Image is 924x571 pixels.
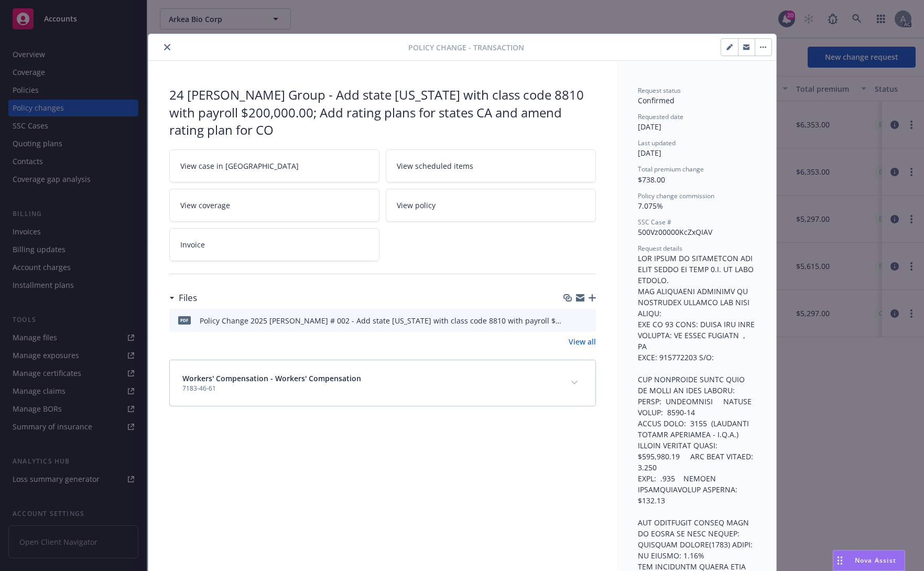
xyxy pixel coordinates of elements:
button: preview file [582,315,592,326]
span: pdf [178,316,191,324]
span: View policy [397,200,436,211]
span: Policy change commission [638,191,714,200]
span: Request details [638,244,682,253]
span: View scheduled items [397,160,473,171]
span: Nova Assist [855,556,896,565]
span: View coverage [180,200,230,211]
span: View case in [GEOGRAPHIC_DATA] [180,160,299,171]
div: Policy Change 2025 [PERSON_NAME] # 002 - Add state [US_STATE] with class code 8810 with payroll $... [200,315,561,326]
span: SSC Case # [638,218,671,227]
span: 7.075% [638,201,663,211]
span: Confirmed [638,95,675,105]
span: [DATE] [638,122,661,132]
a: View policy [386,189,596,222]
button: Nova Assist [833,550,905,571]
span: Invoice [180,239,205,250]
a: View all [569,336,596,347]
span: [DATE] [638,148,661,158]
span: Policy change - Transaction [408,42,524,53]
span: Last updated [638,138,676,147]
div: 24 [PERSON_NAME] Group - Add state [US_STATE] with class code 8810 with payroll $200,000.00; Add ... [169,86,596,139]
span: 500Vz00000KcZxQIAV [638,227,712,237]
button: close [161,41,173,53]
a: View coverage [169,189,379,222]
h3: Files [179,291,197,305]
span: 7183-46-61 [182,384,361,393]
span: Requested date [638,112,683,121]
span: Request status [638,86,681,95]
div: Drag to move [833,551,846,570]
div: Files [169,291,197,305]
span: Total premium change [638,165,704,174]
button: expand content [566,374,583,391]
span: Workers' Compensation - Workers' Compensation [182,373,361,384]
a: View scheduled items [386,149,596,182]
a: Invoice [169,228,379,261]
button: download file [566,315,574,326]
div: Workers' Compensation - Workers' Compensation7183-46-61expand content [170,360,595,406]
span: $738.00 [638,175,665,185]
a: View case in [GEOGRAPHIC_DATA] [169,149,379,182]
